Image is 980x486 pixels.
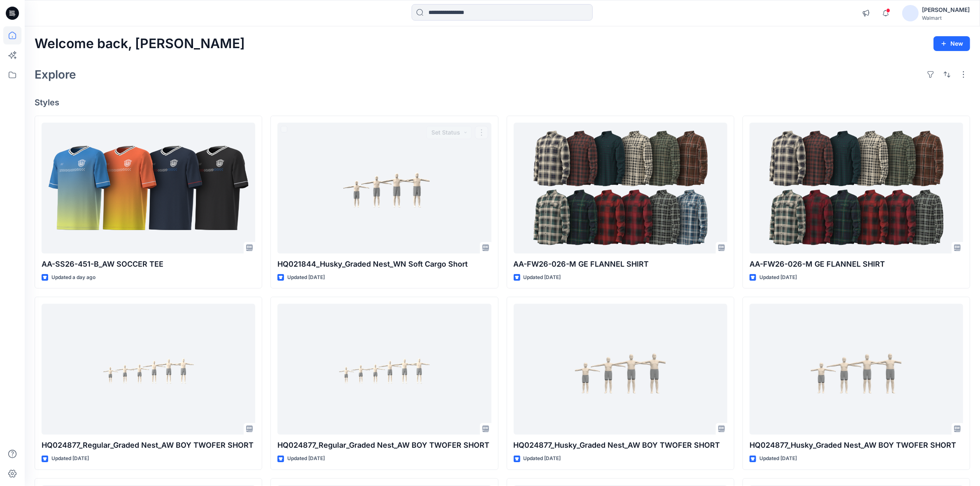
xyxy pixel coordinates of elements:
[514,258,727,270] p: AA-FW26-026-M GE FLANNEL SHIRT
[524,454,561,463] p: Updated [DATE]
[922,15,970,21] div: Walmart
[277,123,491,253] a: HQ021844_Husky_Graded Nest_WN Soft Cargo Short
[42,258,255,270] p: AA-SS26-451-B_AW SOCCER TEE
[35,98,970,107] h4: Styles
[933,36,970,51] button: New
[750,304,963,435] a: HQ024877_Husky_Graded Nest_AW BOY TWOFER SHORT
[277,439,491,451] p: HQ024877_Regular_Graded Nest_AW BOY TWOFER SHORT
[42,304,255,435] a: HQ024877_Regular_Graded Nest_AW BOY TWOFER SHORT
[277,304,491,435] a: HQ024877_Regular_Graded Nest_AW BOY TWOFER SHORT
[42,439,255,451] p: HQ024877_Regular_Graded Nest_AW BOY TWOFER SHORT
[51,273,95,282] p: Updated a day ago
[514,304,727,435] a: HQ024877_Husky_Graded Nest_AW BOY TWOFER SHORT
[524,273,561,282] p: Updated [DATE]
[922,5,970,15] div: [PERSON_NAME]
[759,454,797,463] p: Updated [DATE]
[42,123,255,253] a: AA-SS26-451-B_AW SOCCER TEE
[287,273,325,282] p: Updated [DATE]
[750,258,963,270] p: AA-FW26-026-M GE FLANNEL SHIRT
[35,36,245,51] h2: Welcome back, [PERSON_NAME]
[277,258,491,270] p: HQ021844_Husky_Graded Nest_WN Soft Cargo Short
[750,439,963,451] p: HQ024877_Husky_Graded Nest_AW BOY TWOFER SHORT
[902,5,919,21] img: avatar
[514,123,727,253] a: AA-FW26-026-M GE FLANNEL SHIRT
[759,273,797,282] p: Updated [DATE]
[35,68,76,81] h2: Explore
[51,454,89,463] p: Updated [DATE]
[514,439,727,451] p: HQ024877_Husky_Graded Nest_AW BOY TWOFER SHORT
[287,454,325,463] p: Updated [DATE]
[750,123,963,253] a: AA-FW26-026-M GE FLANNEL SHIRT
